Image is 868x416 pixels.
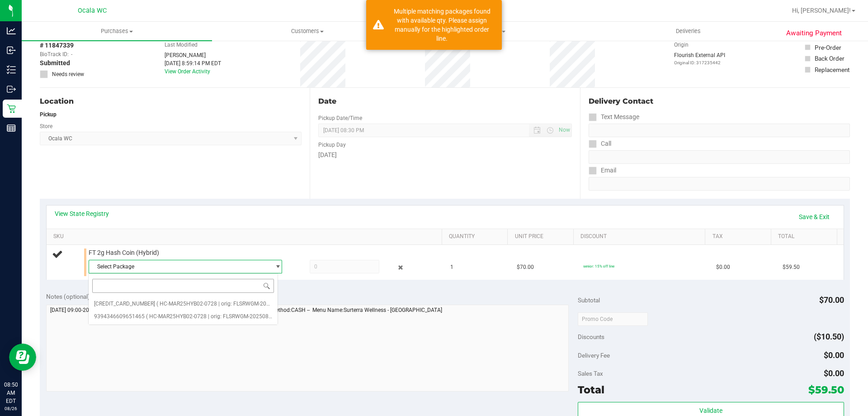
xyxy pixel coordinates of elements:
label: Store [40,122,52,130]
div: Location [40,96,302,107]
span: Validate [699,407,722,414]
span: senior: 15% off line [583,264,614,268]
div: Back Order [815,54,844,63]
span: Notes (optional) [46,293,90,300]
span: Select Package [89,260,270,273]
strong: Pickup [40,111,57,118]
label: Last Modified [165,41,198,49]
inline-svg: Inbound [7,46,16,55]
a: Deliveries [593,22,783,41]
label: Text Message [589,110,639,124]
span: select [270,260,281,273]
span: # 11847339 [40,41,74,50]
span: Total [578,383,604,396]
p: 08/26 [4,405,18,412]
div: [PERSON_NAME] [165,51,221,59]
inline-svg: Reports [7,124,16,133]
div: Multiple matching packages found with available qty. Please assign manually for the highlighted o... [389,7,495,43]
span: Hi, [PERSON_NAME]! [792,7,851,14]
input: Promo Code [578,312,648,326]
a: Total [778,233,833,240]
div: Flourish External API [674,51,725,66]
span: BioTrack ID: [40,50,69,58]
span: Ocala WC [78,7,107,14]
input: Format: (999) 999-9999 [589,124,850,137]
div: Pre-Order [815,43,841,52]
a: Tax [712,233,768,240]
input: Format: (999) 999-9999 [589,150,850,164]
span: Needs review [52,70,84,78]
a: View Order Activity [165,68,210,75]
a: View State Registry [55,209,109,218]
span: $0.00 [716,263,730,272]
inline-svg: Analytics [7,26,16,35]
label: Email [589,164,616,177]
span: FT 2g Hash Coin (Hybrid) [89,249,159,257]
span: Discounts [578,329,604,345]
div: Delivery Contact [589,96,850,107]
a: Purchases [22,22,212,41]
p: Original ID: 317235442 [674,59,725,66]
span: $0.00 [824,350,844,360]
inline-svg: Retail [7,104,16,113]
inline-svg: Outbound [7,85,16,94]
label: Origin [674,41,689,49]
span: $70.00 [517,263,534,272]
div: Date [318,96,571,107]
span: Subtotal [578,296,600,304]
span: Deliveries [664,27,713,35]
div: [DATE] [318,150,571,160]
p: 08:50 AM EDT [4,381,18,405]
span: $0.00 [824,368,844,378]
span: Awaiting Payment [786,28,842,38]
div: Replacement [815,65,849,74]
a: Unit Price [515,233,570,240]
inline-svg: Inventory [7,65,16,74]
span: Submitted [40,58,70,68]
label: Call [589,137,611,150]
span: Customers [212,27,402,35]
span: $59.50 [808,383,844,396]
a: Save & Exit [793,209,835,225]
span: Purchases [22,27,212,35]
a: Customers [212,22,402,41]
label: Pickup Day [318,141,346,149]
span: 1 [450,263,453,272]
iframe: Resource center [9,344,36,371]
span: Delivery Fee [578,352,610,359]
span: $70.00 [819,295,844,305]
span: $59.50 [783,263,800,272]
a: Quantity [449,233,504,240]
a: SKU [53,233,438,240]
span: - [71,50,72,58]
label: Pickup Date/Time [318,114,362,122]
span: Sales Tax [578,370,603,377]
a: Discount [580,233,702,240]
span: ($10.50) [814,332,844,341]
div: [DATE] 8:59:14 PM EDT [165,59,221,67]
